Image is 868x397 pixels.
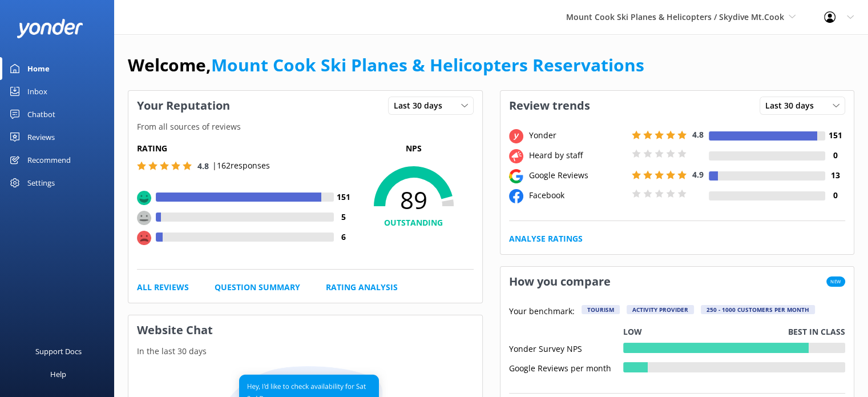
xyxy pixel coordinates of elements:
h1: Welcome, [128,51,644,79]
div: Home [27,57,50,80]
span: 4.8 [197,161,209,171]
h4: 151 [334,191,354,203]
a: Analyse Ratings [509,232,583,245]
p: From all sources of reviews [128,121,482,133]
div: Reviews [27,126,55,149]
a: Mount Cook Ski Planes & Helicopters Reservations [211,53,644,77]
div: Heard by staff [526,149,629,162]
img: yonder-white-logo.png [17,19,83,38]
a: Question Summary [215,281,300,294]
div: Facebook [526,189,629,202]
p: Low [623,326,642,338]
p: | 162 responses [212,159,270,172]
h4: 151 [825,129,845,142]
div: Inbox [27,80,47,103]
h4: 0 [825,149,845,162]
div: Google Reviews [526,169,629,182]
div: Recommend [27,149,71,171]
div: Support Docs [35,340,82,363]
div: Settings [27,171,55,194]
h3: Review trends [500,91,599,121]
p: NPS [354,142,474,155]
h3: How you compare [500,267,619,296]
span: 4.8 [692,129,704,140]
span: 4.9 [692,169,704,180]
h4: 6 [334,231,354,243]
div: Activity Provider [627,305,694,314]
div: Help [50,363,66,386]
a: Rating Analysis [326,281,398,294]
p: In the last 30 days [128,345,482,358]
span: Last 30 days [765,99,821,112]
h4: 13 [825,169,845,182]
span: New [826,276,845,287]
a: All Reviews [137,281,189,294]
span: Mount Cook Ski Planes & Helicopters / Skydive Mt.Cook [566,11,784,22]
h4: 5 [334,211,354,223]
h4: 0 [825,189,845,202]
span: Last 30 days [394,99,449,112]
h3: Your Reputation [128,91,239,121]
p: Best in class [788,326,845,338]
h4: OUTSTANDING [354,216,474,229]
div: Tourism [582,305,620,314]
h3: Website Chat [128,315,482,345]
div: Yonder [526,129,629,142]
div: Chatbot [27,103,55,126]
p: Your benchmark: [509,305,575,319]
span: 89 [354,186,474,214]
div: 250 - 1000 customers per month [701,305,815,314]
div: Yonder Survey NPS [509,343,623,353]
div: Google Reviews per month [509,362,623,372]
h5: Rating [137,142,354,155]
